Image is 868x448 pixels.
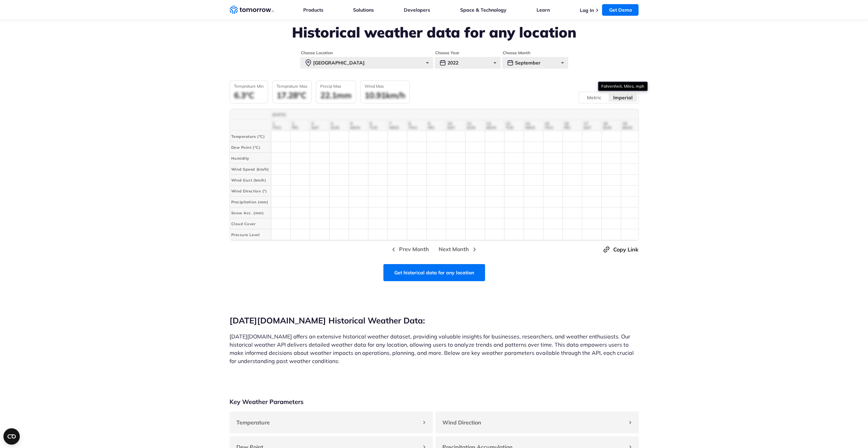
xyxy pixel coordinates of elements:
span: Prev Month [399,245,429,254]
button: Next Month [437,245,481,254]
a: Get historical data for any location [383,264,485,281]
div: Temperature [230,411,433,433]
h2: [DATE][DOMAIN_NAME] Historical Weather Data: [230,315,639,326]
button: Copy Link [602,245,639,254]
a: Home link [230,5,274,15]
strong: Wind Direction [442,419,481,426]
span: Next Month [439,245,469,254]
a: Log In [579,7,593,13]
a: Developers [404,7,430,13]
button: Open CMP widget [3,428,20,445]
label: Metric [580,93,609,102]
div: [GEOGRAPHIC_DATA] [300,57,433,69]
label: Imperial [608,93,637,102]
button: Prev Month [387,245,431,254]
p: [DATE][DOMAIN_NAME] offers an extensive historical weather dataset, providing valuable insights f... [230,332,639,365]
span: Copy Link [613,245,638,254]
a: Get Demo [602,4,638,16]
div: Wind Direction [436,411,639,433]
a: Learn [536,7,550,13]
a: Space & Technology [460,7,506,13]
strong: Temperature [236,419,270,426]
legend: Choose Year [435,50,460,56]
legend: Choose Month [502,50,531,56]
a: Products [303,7,323,13]
h3: Key Weather Parameters [230,398,304,406]
legend: Choose Location [300,50,334,56]
a: Solutions [353,7,374,13]
div: 2022 [435,57,501,69]
h2: Historical weather data for any location [230,24,639,41]
div: September [502,57,568,69]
